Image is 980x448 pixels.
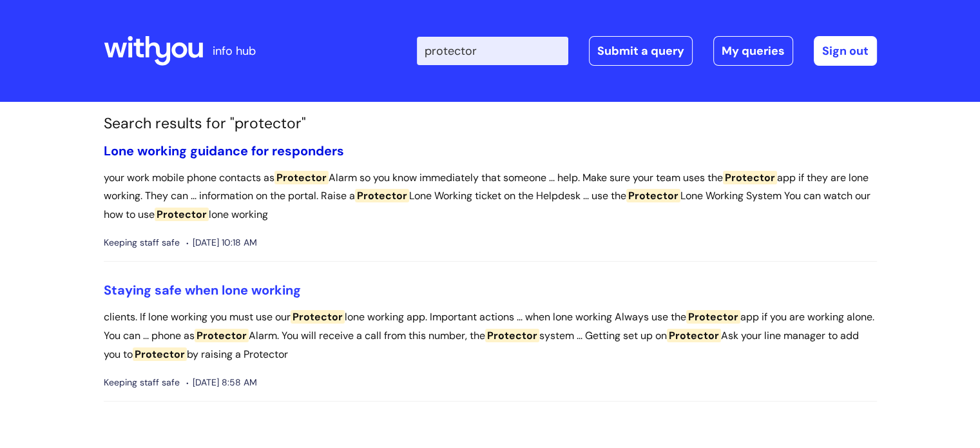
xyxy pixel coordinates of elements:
a: Submit a query [589,36,693,66]
span: Protector [291,310,345,324]
a: Sign out [814,36,877,66]
span: Protector [485,329,539,342]
span: Keeping staff safe [104,235,180,251]
span: [DATE] 10:18 AM [186,235,257,251]
a: Lone working guidance for responders [104,142,344,159]
span: Protector [626,189,680,202]
span: [DATE] 8:58 AM [186,375,257,391]
span: Keeping staff safe [104,375,180,391]
input: Search [417,37,568,65]
a: Staying safe when lone working [104,282,301,298]
a: My queries [713,36,793,66]
p: your work mobile phone contacts as Alarm so you know immediately that someone ... help. Make sure... [104,169,877,224]
span: Protector [667,329,721,342]
span: Protector [155,208,209,221]
p: info hub [213,41,256,61]
span: Protector [133,347,187,361]
span: Protector [355,189,409,202]
span: Protector [195,329,249,342]
span: Protector [723,171,777,184]
h1: Search results for "protector" [104,115,877,133]
span: Protector [686,310,740,324]
div: | - [417,36,877,66]
p: clients. If lone working you must use our lone working app. Important actions ... when lone worki... [104,308,877,364]
span: Protector [274,171,329,184]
